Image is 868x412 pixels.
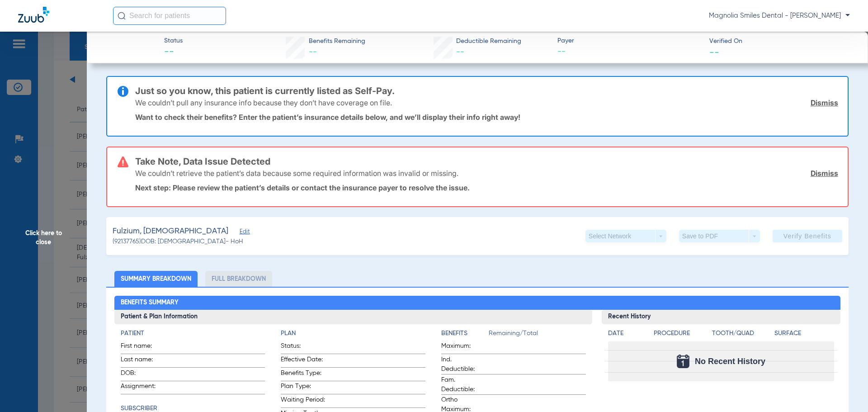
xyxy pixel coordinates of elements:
app-breakdown-title: Date [608,329,646,341]
app-breakdown-title: Surface [774,329,834,341]
span: -- [557,46,702,57]
h4: Benefits [441,329,489,338]
span: Status [164,36,183,46]
span: -- [709,47,719,57]
p: Want to check their benefits? Enter the patient’s insurance details below, and we’ll display thei... [135,113,838,122]
h3: Take Note, Data Issue Detected [135,157,838,166]
span: Waiting Period: [281,395,325,407]
span: First name: [121,341,165,354]
h4: Tooth/Quad [712,329,772,338]
li: Full Breakdown [205,271,272,287]
span: Assignment: [121,382,165,394]
h3: Patient & Plan Information [114,310,592,324]
h4: Patient [121,329,265,338]
p: Next step: Please review the patient’s details or contact the insurance payer to resolve the issue. [135,183,838,192]
span: Benefits Type: [281,369,325,381]
p: We couldn’t pull any insurance info because they don’t have coverage on file. [135,98,392,107]
h4: Surface [774,329,834,338]
app-breakdown-title: Benefits [441,329,489,341]
h4: Plan [281,329,425,338]
h3: Recent History [602,310,841,324]
span: Fulzium, [DEMOGRAPHIC_DATA] [113,226,228,237]
span: Plan Type: [281,382,325,394]
app-breakdown-title: Procedure [654,329,709,341]
a: Dismiss [811,169,838,178]
h4: Procedure [654,329,709,338]
span: Fam. Deductible: [441,375,486,394]
span: (92137765) DOB: [DEMOGRAPHIC_DATA] - HoH [113,237,243,246]
span: Payer [557,36,702,46]
img: Zuub Logo [18,7,49,23]
span: Effective Date: [281,355,325,367]
span: Status: [281,341,325,354]
img: error-icon [118,156,128,167]
h2: Benefits Summary [114,296,841,310]
span: Maximum: [441,341,486,354]
span: Benefits Remaining [309,37,365,46]
h3: Just so you know, this patient is currently listed as Self-Pay. [135,86,838,95]
p: We couldn’t retrieve the patient’s data because some required information was invalid or missing. [135,169,458,178]
li: Summary Breakdown [114,271,198,287]
span: No Recent History [695,357,765,366]
span: Last name: [121,355,165,367]
span: Verified On [709,37,854,46]
h4: Date [608,329,646,338]
app-breakdown-title: Tooth/Quad [712,329,772,341]
span: Remaining/Total [489,329,586,341]
span: -- [309,48,317,56]
input: Search for patients [113,7,226,25]
span: -- [164,46,183,59]
span: Deductible Remaining [456,37,521,46]
img: Calendar [677,355,689,368]
span: Ind. Deductible: [441,355,486,374]
span: Edit [240,228,248,237]
span: DOB: [121,369,165,381]
img: Search Icon [118,12,126,20]
a: Dismiss [811,98,838,107]
span: -- [456,48,464,56]
img: info-icon [118,86,128,97]
span: Magnolia Smiles Dental - [PERSON_NAME] [709,11,850,20]
iframe: Chat Widget [823,369,868,412]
